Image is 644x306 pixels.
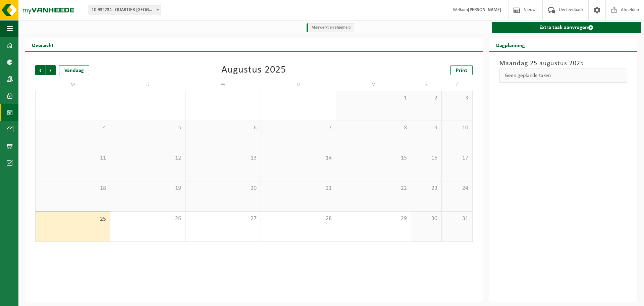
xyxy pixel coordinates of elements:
span: 20 [189,185,257,192]
span: 13 [189,155,257,162]
li: Afgewerkt en afgemeld [307,23,354,32]
span: Volgende [46,65,56,75]
td: D [261,79,336,91]
span: 16 [415,155,438,162]
td: V [336,79,411,91]
span: 21 [264,185,332,192]
span: 23 [415,185,438,192]
span: 25 [39,216,107,223]
div: Geen geplande taken [499,69,627,83]
td: D [110,79,185,91]
a: Print [450,65,473,75]
span: 8 [339,124,408,132]
span: 31 [445,215,469,222]
span: 14 [264,155,332,162]
span: 6 [189,124,257,132]
span: 7 [264,124,332,132]
h2: Dagplanning [489,38,532,51]
span: 18 [39,185,107,192]
span: 17 [445,155,469,162]
span: 4 [39,124,107,132]
span: 30 [415,215,438,222]
span: Vorige [35,65,45,75]
span: 5 [114,124,182,132]
span: 27 [189,215,257,222]
span: 3 [445,94,469,102]
a: Extra taak aanvragen [492,22,641,33]
span: 10 [445,124,469,132]
td: W [185,79,261,91]
span: 10-932234 - QUARTIER NV - EKE [89,5,161,15]
span: 2 [415,94,438,102]
span: Print [456,68,467,73]
span: 9 [415,124,438,132]
span: 11 [39,155,107,162]
span: 12 [114,155,182,162]
span: 28 [264,215,332,222]
span: 26 [114,215,182,222]
div: Augustus 2025 [221,65,286,75]
h2: Overzicht [25,38,60,51]
span: 15 [339,155,408,162]
td: Z [411,79,442,91]
span: 22 [339,185,408,192]
span: 29 [339,215,408,222]
span: 24 [445,185,469,192]
span: 10-932234 - QUARTIER NV - EKE [89,5,161,15]
strong: [PERSON_NAME] [468,7,501,12]
div: Vandaag [59,65,89,75]
span: 19 [114,185,182,192]
h3: Maandag 25 augustus 2025 [499,58,627,69]
td: Z [442,79,472,91]
span: 1 [339,94,408,102]
td: M [35,79,110,91]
